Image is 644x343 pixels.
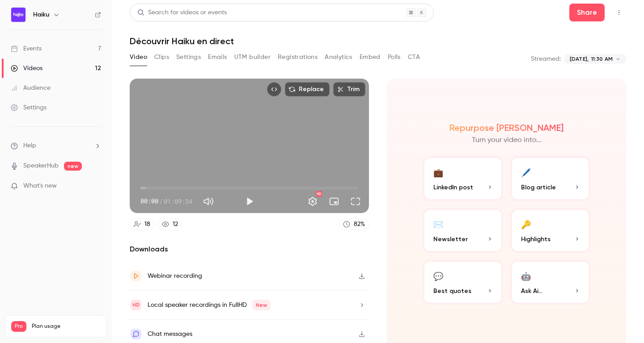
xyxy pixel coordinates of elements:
span: new [64,162,82,171]
img: Haiku [11,8,25,22]
div: Videos [11,64,42,73]
span: Highlights [521,234,551,244]
h6: Haiku [33,10,49,19]
span: [DATE], [570,55,589,63]
button: Emails [208,50,227,64]
div: 🖊️ [521,165,531,179]
button: Settings [304,192,322,210]
button: Polls [388,50,401,64]
button: 🖊️Blog article [510,156,591,201]
span: Plan usage [32,323,101,330]
a: SpeakerHub [23,161,59,171]
div: Chat messages [148,329,192,339]
button: 🤖Ask Ai... [510,260,591,305]
p: Streamed: [531,54,561,63]
button: Top Bar Actions [612,5,626,20]
h2: Downloads [130,244,369,255]
div: Events [11,44,42,53]
button: 💼LinkedIn post [423,156,503,201]
a: 18 [130,218,154,230]
span: 01:09:34 [164,197,192,206]
button: Embed [360,50,381,64]
h2: Repurpose [PERSON_NAME] [449,122,563,133]
span: Best quotes [433,286,471,296]
div: Settings [11,103,47,112]
p: Turn your video into... [472,135,542,146]
button: Play [241,192,258,210]
span: LinkedIn post [433,183,473,192]
button: Replace [285,82,330,96]
a: 12 [158,218,182,230]
button: UTM builder [234,50,271,64]
button: Settings [176,50,201,64]
div: 💼 [433,165,443,179]
div: Search for videos or events [137,8,227,17]
span: 11:30 AM [591,55,613,63]
span: Blog article [521,183,556,192]
button: Clips [154,50,169,64]
div: Local speaker recordings in FullHD [148,300,271,310]
div: ✉️ [433,217,443,231]
div: 18 [144,220,150,229]
a: 82% [339,218,369,230]
button: Analytics [325,50,352,64]
div: 82 % [354,220,365,229]
button: Registrations [278,50,318,64]
button: Video [130,50,147,64]
span: Help [23,141,36,151]
li: help-dropdown-opener [11,141,101,151]
button: 🔑Highlights [510,208,591,253]
button: Turn on miniplayer [325,192,343,210]
div: Audience [11,84,51,92]
span: 00:00 [140,197,158,206]
iframe: Noticeable Trigger [90,182,101,190]
button: Embed video [267,82,281,96]
button: Share [569,4,605,21]
div: HD [316,191,322,197]
h1: Découvrir Haiku en direct [130,36,626,46]
button: Trim [333,82,365,96]
span: / [159,197,163,206]
div: Webinar recording [148,271,202,281]
div: 💬 [433,269,443,283]
button: Mute [199,192,217,210]
button: ✉️Newsletter [423,208,503,253]
span: Ask Ai... [521,286,542,296]
button: Full screen [347,192,364,210]
button: 💬Best quotes [423,260,503,305]
button: CTA [408,50,420,64]
div: 🤖 [521,269,531,283]
div: 00:00 [140,197,192,206]
span: New [252,300,271,310]
span: What's new [23,181,57,191]
span: Newsletter [433,234,468,244]
div: 🔑 [521,217,531,231]
div: 12 [173,220,178,229]
span: Pro [11,321,26,332]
